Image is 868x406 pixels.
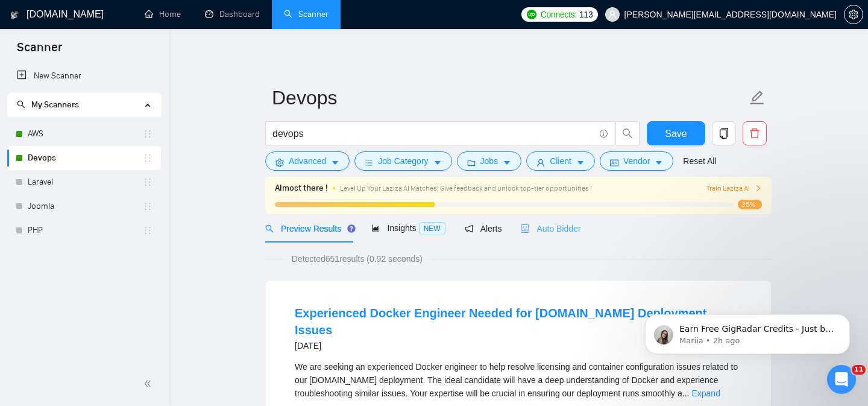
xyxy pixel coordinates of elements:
[467,158,476,167] span: folder
[272,83,747,113] input: Scanner name...
[712,121,736,145] button: copy
[419,222,445,235] span: NEW
[7,39,72,64] span: Scanner
[265,151,350,171] button: settingAdvancedcaret-down
[655,158,663,167] span: caret-down
[346,223,357,234] div: Tooltip anchor
[503,158,511,167] span: caret-down
[755,185,762,192] span: right
[354,151,451,171] button: barsJob Categorycaret-down
[433,158,442,167] span: caret-down
[706,183,762,194] button: Train Laziza AI
[340,184,592,192] span: Level Up Your Laziza AI Matches! Give feedback and unlock top-tier opportunities !
[295,362,738,398] span: We are seeking an experienced Docker engineer to help resolve licensing and container configurati...
[521,224,580,233] span: Auto Bidder
[7,146,161,170] li: Devops
[536,158,545,167] span: user
[143,129,153,139] span: holder
[7,64,161,88] li: New Scanner
[143,153,153,163] span: holder
[827,365,856,394] iframe: Intercom live chat
[265,224,274,233] span: search
[579,8,593,21] span: 113
[7,170,161,194] li: Laravel
[28,218,143,243] a: PHP
[371,224,380,232] span: area-chart
[615,121,640,145] button: search
[457,151,522,171] button: folderJobscaret-down
[743,128,766,139] span: delete
[526,151,595,171] button: userClientcaret-down
[331,158,339,167] span: caret-down
[28,122,143,146] a: AWS
[683,154,716,168] a: Reset All
[608,10,617,19] span: user
[28,146,143,170] a: Devops
[17,100,25,109] span: search
[852,365,866,375] span: 11
[738,200,762,209] span: 35%
[480,154,498,168] span: Jobs
[743,121,767,145] button: delete
[550,154,571,168] span: Client
[465,224,502,233] span: Alerts
[371,223,445,233] span: Insights
[7,218,161,243] li: PHP
[712,128,735,139] span: copy
[265,224,352,233] span: Preview Results
[31,100,79,110] span: My Scanners
[365,158,373,167] span: bars
[272,126,594,141] input: Search Freelance Jobs...
[541,8,577,21] span: Connects:
[749,90,765,106] span: edit
[275,158,284,167] span: setting
[295,306,706,337] a: Experienced Docker Engineer Needed for [DOMAIN_NAME] Deployment Issues
[378,154,428,168] span: Job Category
[600,130,608,138] span: info-circle
[844,5,863,24] button: setting
[623,154,650,168] span: Vendor
[647,121,705,145] button: Save
[205,9,260,19] a: dashboardDashboard
[610,158,618,167] span: idcard
[7,122,161,146] li: AWS
[295,338,742,353] div: [DATE]
[527,10,536,19] img: upwork-logo.png
[17,100,79,110] span: My Scanners
[143,177,153,187] span: holder
[844,10,863,19] a: setting
[844,10,863,19] span: setting
[295,360,742,400] div: We are seeking an experienced Docker engineer to help resolve licensing and container configurati...
[465,224,473,233] span: notification
[145,9,181,19] a: homeHome
[600,151,673,171] button: idcardVendorcaret-down
[627,289,868,373] iframe: Intercom notifications message
[28,170,143,194] a: Laravel
[682,389,690,398] span: ...
[521,224,529,233] span: robot
[283,252,431,265] span: Detected 651 results (0.92 seconds)
[284,9,329,19] a: searchScanner
[7,194,161,218] li: Joomla
[691,389,720,398] a: Expand
[275,182,328,195] span: Almost there !
[28,194,143,218] a: Joomla
[616,128,639,139] span: search
[665,126,687,141] span: Save
[143,201,153,211] span: holder
[17,64,151,88] a: New Scanner
[143,378,156,390] span: double-left
[10,5,19,25] img: logo
[143,226,153,235] span: holder
[576,158,585,167] span: caret-down
[289,154,326,168] span: Advanced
